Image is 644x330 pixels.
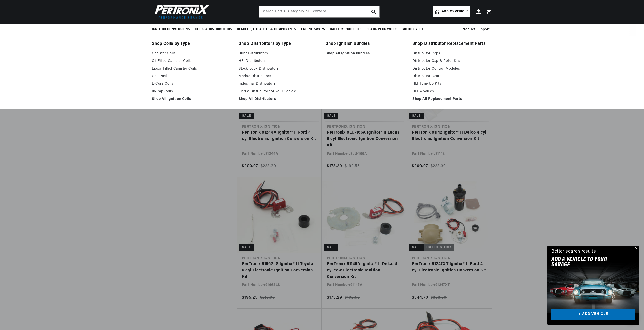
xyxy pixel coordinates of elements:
[239,81,318,87] a: Industrial Distributors
[412,40,492,48] a: Shop Distributor Replacement Parts
[239,58,318,64] a: HEI Distributors
[152,51,232,57] a: Canister Coils
[412,73,492,79] a: Distributor Gears
[412,58,492,64] a: Distributor Cap & Rotor Kits
[462,24,492,36] summary: Product Support
[152,3,210,20] img: Pertronix
[152,66,232,72] a: Epoxy Filled Canister Coils
[368,6,379,17] button: search button
[326,40,405,48] a: Shop Ignition Bundles
[301,27,325,32] span: Engine Swaps
[195,27,232,32] span: Coils & Distributors
[239,40,318,48] a: Shop Distributors by Type
[412,129,487,142] a: PerTronix 91142 Ignitor® II Delco 4 cyl Electronic Ignition Conversion Kit
[242,261,317,280] a: PerTronix 91662LS Ignitor® II Toyota 6 cyl Electronic Ignition Conversion Kit
[152,81,232,87] a: E-Core Coils
[152,24,192,35] summary: Ignition Conversions
[367,27,398,32] span: Spark Plug Wires
[551,248,596,255] div: Better search results
[400,24,426,35] summary: Motorcycle
[299,24,327,35] summary: Engine Swaps
[412,96,492,102] a: Shop All Replacement Parts
[433,6,470,17] a: Add my vehicle
[239,73,318,79] a: Marine Distributors
[364,24,400,35] summary: Spark Plug Wires
[259,6,379,17] input: Search Part #, Category or Keyword
[412,51,492,57] a: Distributor Caps
[330,27,362,32] span: Battery Products
[412,81,492,87] a: HEI Tune Up Kits
[327,261,402,280] a: PerTronix 91145A Ignitor® II Delco 4 cyl ccw Electronic Ignition Conversion Kit
[152,58,232,64] a: Oil Filled Canister Coils
[234,24,299,35] summary: Headers, Exhausts & Components
[327,129,402,149] a: PerTronix 9LU-166A Ignitor® II Lucas 6 cyl Electronic Ignition Conversion Kit
[192,24,234,35] summary: Coils & Distributors
[327,24,364,35] summary: Battery Products
[152,89,232,95] a: In-Cap Coils
[152,27,190,32] span: Ignition Conversions
[326,51,405,57] a: Shop All Ignition Bundles
[412,261,487,274] a: PerTronix 91247XT Ignitor® II Ford 4 cyl Electronic Ignition Conversion Kit
[462,27,490,32] span: Product Support
[633,246,639,252] button: Close
[551,309,635,320] a: + ADD VEHICLE
[239,89,318,95] a: Find a Distributor for Your Vehicle
[152,73,232,79] a: Coil Packs
[239,51,318,57] a: Billet Distributors
[412,66,492,72] a: Distributor Control Modules
[551,257,622,268] h2: Add A VEHICLE to your garage
[242,129,317,142] a: PerTronix 91244A Ignitor® II Ford 4 cyl Electronic Ignition Conversion Kit
[239,66,318,72] a: Stock Look Distributors
[152,96,232,102] a: Shop All Ignition Coils
[237,27,296,32] span: Headers, Exhausts & Components
[412,89,492,95] a: HEI Modules
[442,9,468,14] span: Add my vehicle
[239,96,318,102] a: Shop All Distributors
[152,40,232,48] a: Shop Coils by Type
[402,27,424,32] span: Motorcycle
